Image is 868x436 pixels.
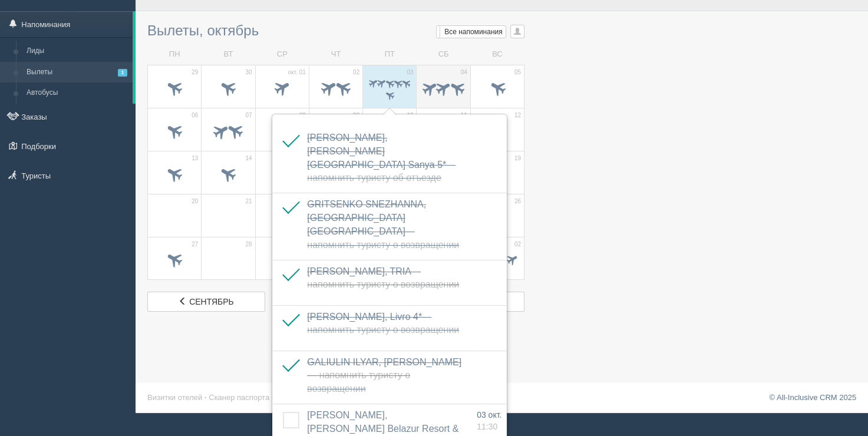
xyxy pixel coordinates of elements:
span: 02 [353,68,359,77]
span: 26 [514,197,521,206]
span: 29 [192,68,198,77]
span: 10 [407,111,413,120]
span: · [204,393,207,402]
a: Лиды [21,41,133,62]
h3: Вылеты, октябрь [147,23,524,38]
span: 08 [299,111,306,120]
span: 11:30 [477,422,497,431]
span: GALIULIN ILYAR, [PERSON_NAME] [307,357,461,394]
span: 19 [514,154,521,163]
td: ВТ [202,44,255,65]
span: 28 [245,240,252,249]
span: окт. 01 [288,68,306,77]
span: 06 [192,111,198,120]
a: GALIULIN ILYAR, [PERSON_NAME]— Напомнить туристу о возвращении [307,357,461,394]
a: [PERSON_NAME], [PERSON_NAME][GEOGRAPHIC_DATA] Sanya 5*— Напомнить туристу об отъезде [307,133,456,183]
span: 27 [192,240,198,249]
td: ПТ [363,44,417,65]
span: 03 окт. [477,410,501,420]
td: ЧТ [309,44,362,65]
span: 02 [514,240,521,249]
td: ВС [470,44,524,65]
span: 21 [245,197,252,206]
td: СБ [417,44,470,65]
span: 03 [407,68,413,77]
a: 03 окт. 11:30 [477,409,501,432]
a: [PERSON_NAME], TRIA— Напомнить туристу о возвращении [307,266,459,290]
span: 20 [192,197,198,206]
a: [PERSON_NAME], Livro 4*— Напомнить туристу о возвращении [307,312,459,335]
a: Автобусы [21,82,133,104]
a: GRITSENKO SNEZHANNA, [GEOGRAPHIC_DATA] [GEOGRAPHIC_DATA]— Напомнить туристу о возвращении [307,199,459,250]
span: [PERSON_NAME], [PERSON_NAME][GEOGRAPHIC_DATA] Sanya 5* [307,133,456,183]
span: 11 [461,111,467,120]
td: СР [255,44,309,65]
span: 07 [245,111,252,120]
span: — Напомнить туристу о возвращении [307,226,459,250]
td: ПН [148,44,202,65]
a: © All-Inclusive CRM 2025 [769,393,856,402]
span: Все напоминания [444,28,503,36]
a: Вылеты1 [21,62,133,83]
a: Визитки отелей [147,393,202,402]
a: сентябрь [147,292,265,312]
span: 04 [461,68,467,77]
span: 09 [353,111,359,120]
span: 05 [514,68,521,77]
span: 1 [118,69,127,77]
span: 30 [245,68,252,77]
span: [PERSON_NAME], Livro 4* [307,312,459,335]
a: Сканер паспорта [209,393,269,402]
span: [PERSON_NAME], TRIA [307,266,459,290]
span: 13 [192,154,198,163]
span: сентябрь [189,297,234,306]
span: 14 [245,154,252,163]
span: 12 [514,111,521,120]
span: — Напомнить туристу о возвращении [307,370,410,394]
span: GRITSENKO SNEZHANNA, [GEOGRAPHIC_DATA] [GEOGRAPHIC_DATA] [307,199,459,250]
